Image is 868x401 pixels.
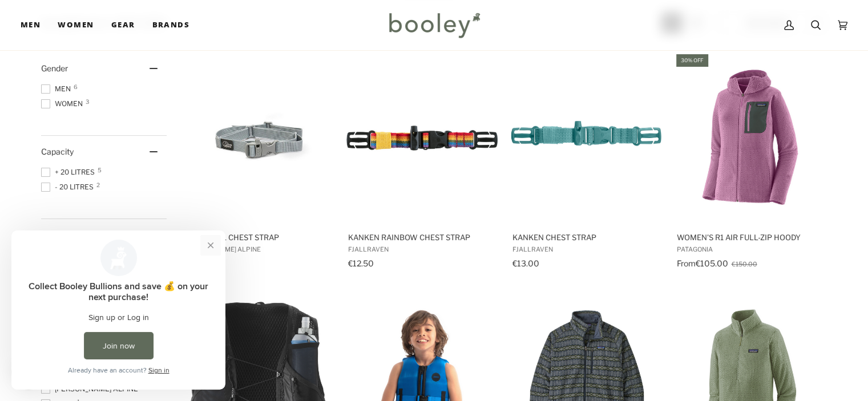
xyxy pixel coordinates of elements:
[348,258,374,268] span: €12.50
[348,232,496,242] span: Kanken Rainbow Chest Strap
[384,9,484,42] img: Booley
[348,245,496,253] span: Fjallraven
[512,258,539,268] span: €13.00
[676,245,824,253] span: Patagonia
[111,19,135,31] span: Gear
[152,19,189,31] span: Brands
[41,182,97,192] span: - 20 Litres
[346,52,498,272] a: Kanken Rainbow Chest Strap
[676,232,824,242] span: Women's R1 Air Full-Zip Hoody
[41,147,74,156] span: Capacity
[182,62,333,213] img: Universal chest strap - booley Galway
[86,99,89,104] span: 3
[41,384,142,394] span: [PERSON_NAME] Alpine
[676,258,695,268] span: From
[184,232,332,242] span: Universal Chest Strap
[512,245,660,253] span: Fjallraven
[41,230,56,240] span: Size
[41,84,74,94] span: Men
[182,52,333,272] a: Universal Chest Strap
[58,19,94,31] span: Women
[41,63,68,73] span: Gender
[512,232,660,242] span: Kanken Chest Strap
[731,260,757,268] span: €150.00
[695,258,728,268] span: €105.00
[41,99,86,109] span: Women
[676,54,708,66] div: 30% off
[675,52,826,272] a: Women's R1 Air Full-Zip Hoody
[184,245,332,253] span: [PERSON_NAME] Alpine
[98,167,102,173] span: 5
[96,182,100,188] span: 2
[675,62,826,213] img: Patagonia Women's R1 Air Full-Zip Hoody Brisk Purple - Booley Galway
[346,62,498,213] img: Fjallraven Kanken Rainbow Chest Strap Rainbow Pattern - Booley Galway
[74,84,78,90] span: 6
[11,230,225,390] iframe: Loyalty program pop-up with offers and actions
[41,167,98,177] span: + 20 Litres
[510,52,661,272] a: Kanken Chest Strap
[21,19,41,31] span: Men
